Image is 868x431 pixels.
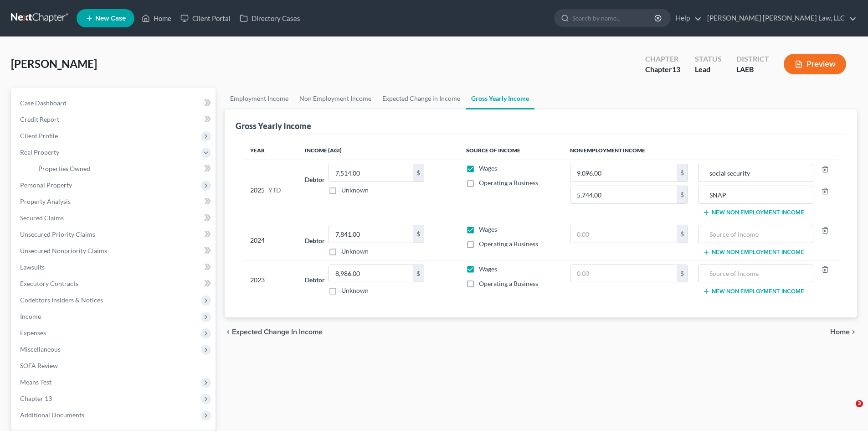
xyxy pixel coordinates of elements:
span: Operating a Business [479,280,538,287]
span: Miscellaneous [20,345,61,353]
span: [PERSON_NAME] [11,57,97,70]
div: LAEB [736,64,769,75]
span: Secured Claims [20,214,64,222]
span: Client Profile [20,132,58,140]
span: Real Property [20,148,59,156]
span: Property Analysis [20,197,71,205]
div: District [736,54,769,64]
div: $ [413,225,424,243]
div: $ [677,164,688,182]
div: Chapter [645,54,680,64]
div: $ [677,186,688,203]
input: 0.00 [329,265,413,282]
a: Credit Report [13,111,216,128]
i: chevron_right [850,328,857,336]
input: Source of Income [703,164,808,182]
button: New Non Employment Income [703,249,804,256]
span: Unsecured Priority Claims [20,230,95,238]
label: Debtor [305,236,325,245]
input: 0.00 [329,164,413,182]
span: SOFA Review [20,362,58,369]
span: Lawsuits [20,263,45,271]
span: Wages [479,265,497,273]
div: 2025 [250,164,290,217]
a: Secured Claims [13,210,216,226]
input: 0.00 [570,225,677,243]
div: Status [695,54,722,64]
span: Additional Documents [20,411,84,419]
div: Lead [695,64,722,75]
label: Debtor [305,175,325,184]
th: Income (AGI) [298,141,458,160]
input: Source of Income [703,265,808,282]
a: Gross Yearly Income [466,88,534,109]
span: New Case [95,15,126,22]
label: Unknown [341,286,369,295]
input: 0.00 [570,186,677,203]
label: Unknown [341,247,369,256]
i: chevron_left [225,328,232,336]
button: Home chevron_right [830,328,857,336]
button: Preview [784,54,846,74]
span: 3 [856,400,863,407]
span: YTD [268,186,281,195]
div: Gross Yearly Income [236,120,311,131]
a: Case Dashboard [13,95,216,111]
span: Chapter 13 [20,395,52,402]
input: 0.00 [570,265,677,282]
input: Source of Income [703,225,808,243]
a: Lawsuits [13,259,216,275]
th: Source of Income [459,141,563,160]
label: Debtor [305,275,325,285]
a: SOFA Review [13,358,216,374]
span: Home [830,328,850,336]
span: Credit Report [20,115,59,123]
button: New Non Employment Income [703,209,804,216]
input: Source of Income [703,186,808,203]
span: Personal Property [20,181,72,189]
th: Year [243,141,298,160]
span: Wages [479,164,497,172]
a: Client Portal [176,10,235,26]
div: 2023 [250,265,290,296]
span: Unsecured Nonpriority Claims [20,247,107,254]
button: New Non Employment Income [703,288,804,295]
a: Unsecured Nonpriority Claims [13,243,216,259]
a: Help [671,10,702,26]
input: 0.00 [570,164,677,182]
a: Expected Change in Income [377,88,466,109]
th: Non Employment Income [563,141,839,160]
span: Expenses [20,329,46,337]
iframe: Intercom live chat [837,400,859,422]
button: chevron_left Expected Change in Income [225,328,323,336]
a: Non Employment Income [294,88,377,109]
div: $ [413,265,424,282]
a: Properties Owned [31,161,216,177]
div: $ [677,225,688,243]
span: Means Test [20,378,51,386]
span: 13 [672,65,680,73]
div: $ [413,164,424,182]
span: Operating a Business [479,240,538,248]
span: Properties Owned [38,165,90,172]
span: Expected Change in Income [232,328,323,336]
input: Search by name... [572,10,656,26]
div: $ [677,265,688,282]
span: Codebtors Insiders & Notices [20,296,103,304]
span: Executory Contracts [20,280,78,287]
a: [PERSON_NAME] [PERSON_NAME] Law, LLC [703,10,857,26]
span: Operating a Business [479,179,538,187]
a: Home [137,10,176,26]
div: 2024 [250,225,290,256]
div: Chapter [645,64,680,75]
a: Unsecured Priority Claims [13,226,216,243]
input: 0.00 [329,225,413,243]
label: Unknown [341,186,369,195]
a: Employment Income [225,88,294,109]
span: Wages [479,225,497,233]
a: Executory Contracts [13,275,216,292]
a: Directory Cases [235,10,305,26]
a: Property Analysis [13,193,216,210]
span: Case Dashboard [20,99,67,107]
span: Income [20,312,41,320]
